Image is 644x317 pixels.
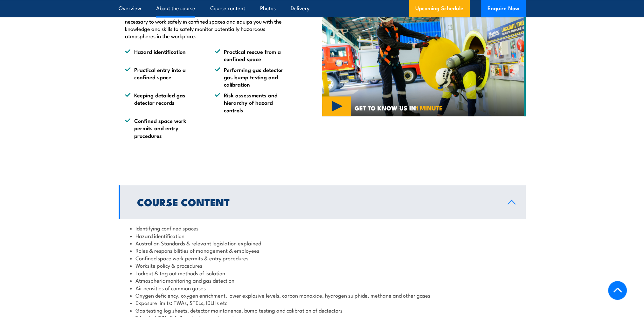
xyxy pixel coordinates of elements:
[125,48,203,63] li: Hazard identification
[119,185,526,219] a: Course Content
[215,66,293,88] li: Performing gas detector gas bump testing and calibration
[137,197,497,206] h2: Course Content
[130,262,514,269] li: Worksite policy & procedures
[130,247,514,254] li: Roles & responsibilities of management & employees
[130,269,514,277] li: Lockout & tag out methods of isolation
[130,306,514,314] li: Gas testing log sheets, detector maintanence, bump testing and calibration of dectectors
[125,91,203,114] li: Keeping detailed gas detector records
[130,254,514,262] li: Confined space work permits & entry procedures
[215,91,293,114] li: Risk assessments and hierarchy of hazard controls
[125,3,293,40] p: Our nationally accredited Confined Space and gas testing training course is designed to provide s...
[322,6,526,116] img: Confined Space Entry Training
[130,239,514,247] li: Australian Standards & relevant legislation explained
[130,277,514,284] li: Atmospheric monitoring and gas detection
[130,292,514,299] li: Oxygen deficiency, oxygen enrichment, lower explosive levels, carbon monoxide, hydrogen sulphide,...
[130,284,514,292] li: Air densities of common gases
[125,117,203,139] li: Confined space work permits and entry procedures
[416,103,443,112] strong: 1 MINUTE
[130,232,514,239] li: Hazard identification
[215,48,293,63] li: Practical rescue from a confined space
[130,224,514,232] li: Identifying confined spaces
[130,299,514,306] li: Exposure limits: TWAs, STELs, IDLHs etc
[125,66,203,88] li: Practical entry into a confined space
[355,105,443,111] span: GET TO KNOW US IN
